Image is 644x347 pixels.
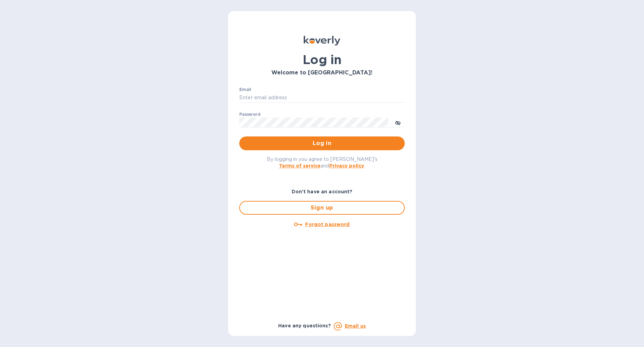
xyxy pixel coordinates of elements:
h1: Log in [239,52,405,67]
label: Password [239,112,260,116]
button: toggle password visibility [391,115,405,129]
img: Koverly [304,36,340,45]
button: Sign up [239,201,405,215]
button: Log in [239,136,405,150]
input: Enter email address [239,93,405,103]
span: Sign up [245,204,399,212]
a: Email us [345,323,366,329]
span: By logging in you agree to [PERSON_NAME]'s and . [267,156,378,169]
span: Log in [245,139,399,147]
u: Forgot password [305,222,350,227]
b: Don't have an account? [292,189,353,194]
h3: Welcome to [GEOGRAPHIC_DATA]! [239,70,405,76]
label: Email [239,88,251,92]
b: Have any questions? [278,323,331,328]
a: Privacy policy [329,163,364,169]
a: Terms of service [279,163,321,169]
